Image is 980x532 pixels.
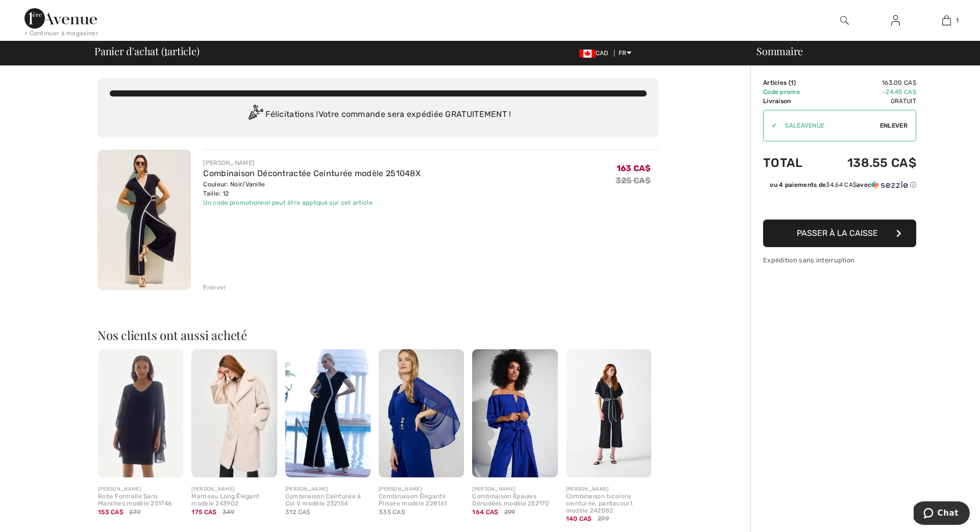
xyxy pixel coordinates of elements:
[191,349,277,477] img: Manteau Long Élégant modèle 243902
[763,87,819,96] td: Code promo
[840,14,849,27] img: recherche
[777,110,880,141] input: Code promo
[598,514,609,523] span: 279
[797,228,878,238] span: Passer à la caisse
[110,105,647,125] div: Félicitations ! Votre commande sera expédiée GRATUITEMENT !
[245,105,265,125] img: Congratulation2.svg
[191,486,277,493] div: [PERSON_NAME]
[566,349,651,477] img: Combinaison bicolore ceinturée, pantacourt modèle 242082
[472,509,498,516] span: 164 CA$
[880,121,908,130] span: Enlever
[942,14,951,27] img: Mon panier
[914,501,970,527] iframe: Ouvre un widget dans lequel vous pouvez chatter avec l’un de nos agents
[617,163,651,173] span: 163 CA$
[956,16,959,25] span: 1
[285,486,371,493] div: [PERSON_NAME]
[129,507,140,517] span: 279
[579,50,612,57] span: CAD
[764,121,777,130] div: ✔
[763,146,819,180] td: Total
[819,78,916,87] td: 163.00 CA$
[164,43,167,57] span: 1
[94,46,200,56] span: Panier d'achat ( article)
[826,181,856,188] span: 34.64 CA$
[763,78,819,87] td: Articles ( )
[98,486,183,493] div: [PERSON_NAME]
[98,349,183,477] img: Robe Formelle Sans Manches modèle 251746
[472,349,557,477] img: Combinaison Épaules Dénudées modèle 252170
[504,507,516,517] span: 299
[871,180,908,189] img: Sezzle
[379,486,464,493] div: [PERSON_NAME]
[566,493,651,514] div: Combinaison bicolore ceinturée, pantacourt modèle 242082
[763,96,819,106] td: Livraison
[97,329,659,341] h2: Nos clients ont aussi acheté
[791,79,794,86] span: 1
[763,193,916,216] iframe: PayPal-paypal
[379,349,464,477] img: Combinaison Élégante Plissée modèle 228161
[97,150,191,290] img: Combinaison Décontractée Ceinturée modèle 251048X
[763,255,916,265] div: Expédition sans interruption
[579,50,596,58] img: Canadian Dollar
[203,158,421,167] div: [PERSON_NAME]
[763,180,916,193] div: ou 4 paiements de34.64 CA$avecSezzle Cliquez pour en savoir plus sur Sezzle
[472,493,557,507] div: Combinaison Épaules Dénudées modèle 252170
[921,14,971,27] a: 1
[203,198,421,207] div: Un code promotionnel peut être appliqué sur cet article
[763,220,916,247] button: Passer à la caisse
[203,168,421,178] a: Combinaison Décontractée Ceinturée modèle 251048X
[744,46,974,56] div: Sommaire
[891,14,900,27] img: Mes infos
[883,14,908,27] a: Se connecter
[24,8,97,29] img: 1ère Avenue
[379,509,405,516] span: 335 CA$
[819,87,916,96] td: -24.45 CA$
[285,493,371,507] div: Combinaison Ceinturée à Col V modèle 232154
[819,146,916,180] td: 138.55 CA$
[24,29,99,38] div: < Continuer à magasiner
[203,180,421,198] div: Couleur: Noir/Vanille Taille: 12
[191,509,216,516] span: 175 CA$
[472,486,557,493] div: [PERSON_NAME]
[191,493,277,507] div: Manteau Long Élégant modèle 243902
[819,96,916,106] td: Gratuit
[203,283,226,292] div: Enlever
[566,486,651,493] div: [PERSON_NAME]
[379,493,464,507] div: Combinaison Élégante Plissée modèle 228161
[616,176,651,185] s: 325 CA$
[566,515,592,522] span: 140 CA$
[619,50,631,57] span: FR
[770,180,916,189] div: ou 4 paiements de avec
[285,509,311,516] span: 312 CA$
[285,349,371,477] img: Combinaison Ceinturée à Col V modèle 232154
[98,509,124,516] span: 153 CA$
[223,507,235,517] span: 349
[98,493,183,507] div: Robe Formelle Sans Manches modèle 251746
